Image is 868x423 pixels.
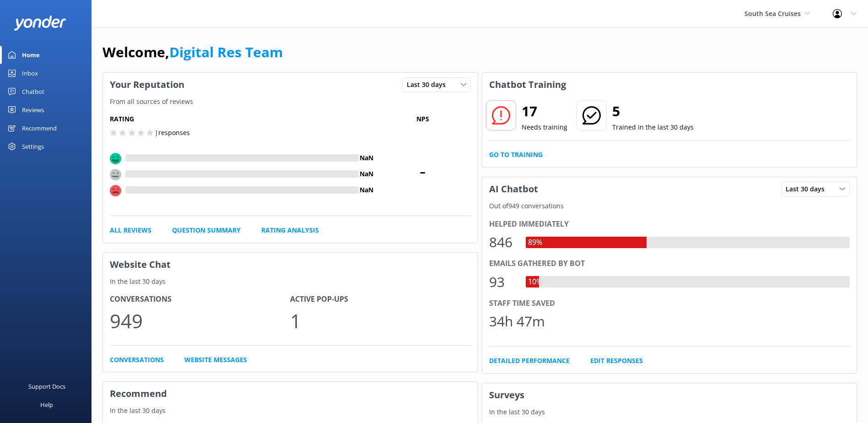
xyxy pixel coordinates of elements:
[489,271,517,293] div: 93
[612,122,694,132] p: Trained in the last 30 days
[489,231,517,253] div: 846
[22,101,44,119] div: Reviews
[522,122,567,132] p: Needs training
[744,9,801,18] span: South Sea Cruises
[169,43,283,61] a: Digital Res Team
[110,225,151,235] a: All Reviews
[489,298,850,309] div: Staff time saved
[612,100,694,122] h2: 5
[489,150,543,160] a: Go to Training
[482,407,857,417] p: In the last 30 days
[359,169,375,179] h4: NaN
[103,253,478,277] h3: Website Chat
[522,100,567,122] h2: 17
[489,356,570,366] a: Detailed Performance
[359,185,375,195] h4: NaN
[103,406,478,416] p: In the last 30 days
[40,396,53,414] div: Help
[482,177,545,201] h3: AI Chatbot
[155,128,190,138] p: | responses
[14,16,66,31] img: yonder-white-logo.png
[482,73,573,97] h3: Chatbot Training
[786,184,830,194] span: Last 30 days
[359,153,375,163] h4: NaN
[184,355,247,365] a: Website Messages
[22,64,38,82] div: Inbox
[110,293,290,305] h4: Conversations
[103,73,191,97] h3: Your Reputation
[489,258,850,270] div: Emails gathered by bot
[110,355,164,365] a: Conversations
[172,225,241,235] a: Question Summary
[407,80,451,90] span: Last 30 days
[22,119,57,137] div: Recommend
[290,293,470,305] h4: Active Pop-ups
[526,276,545,288] div: 10%
[375,159,471,182] span: -
[22,82,44,101] div: Chatbot
[110,305,290,336] p: 949
[375,114,471,124] p: NPS
[489,310,545,332] div: 34h 47m
[590,356,643,366] a: Edit Responses
[22,46,40,64] div: Home
[103,382,478,406] h3: Recommend
[526,237,545,249] div: 89%
[489,218,850,230] div: Helped immediately
[482,201,857,211] p: Out of 949 conversations
[102,41,283,63] h1: Welcome,
[22,137,44,156] div: Settings
[28,377,65,396] div: Support Docs
[261,225,319,235] a: Rating Analysis
[482,383,857,407] h3: Surveys
[103,97,478,107] p: From all sources of reviews
[290,305,470,336] p: 1
[103,277,478,287] p: In the last 30 days
[110,114,375,124] h5: Rating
